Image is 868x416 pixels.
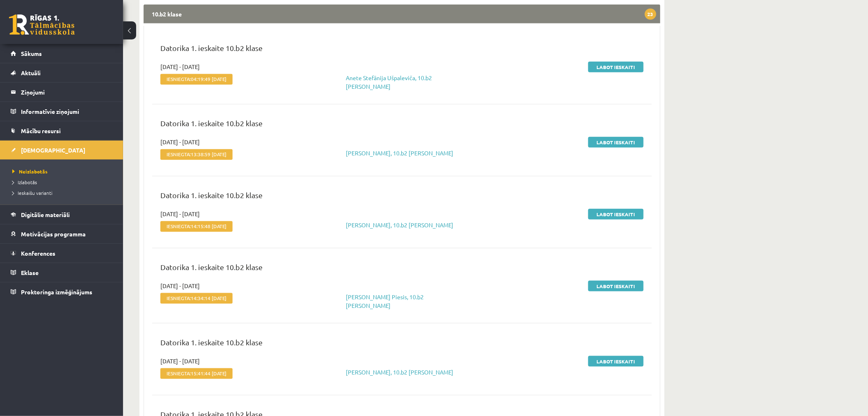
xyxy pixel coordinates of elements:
[21,230,86,238] span: Motivācijas programma
[160,138,200,146] span: [DATE] - [DATE]
[160,190,644,205] p: Datorika 1. ieskaite 10.b2 klase
[21,250,55,257] span: Konferences
[346,368,454,376] a: [PERSON_NAME], 10.b2 [PERSON_NAME]
[160,368,233,379] span: Iesniegta:
[12,179,37,185] span: Izlabotās
[9,14,75,35] a: Rīgas 1. Tālmācības vidusskola
[12,178,115,186] a: Izlabotās
[21,146,85,154] span: [DEMOGRAPHIC_DATA]
[588,137,644,148] a: Labot ieskaiti
[11,63,113,82] a: Aktuāli
[160,282,200,290] span: [DATE] - [DATE]
[21,288,92,296] span: Proktoringa izmēģinājums
[12,190,53,196] span: Ieskaišu varianti
[12,168,48,175] span: Neizlabotās
[346,293,424,309] a: [PERSON_NAME] Piesis, 10.b2 [PERSON_NAME]
[21,127,61,134] span: Mācību resursi
[21,83,113,102] legend: Ziņojumi
[11,282,113,301] a: Proktoringa izmēģinājums
[191,151,226,157] span: 13:38:59 [DATE]
[144,5,660,23] legend: 10.b2 klase
[11,244,113,263] a: Konferences
[160,149,233,160] span: Iesniegta:
[11,141,113,159] a: [DEMOGRAPHIC_DATA]
[160,261,644,277] p: Datorika 1. ieskaite 10.b2 klase
[191,223,226,229] span: 14:15:48 [DATE]
[645,9,656,20] span: 23
[11,224,113,243] a: Motivācijas programma
[21,211,70,218] span: Digitālie materiāli
[12,168,115,175] a: Neizlabotās
[160,42,644,58] p: Datorika 1. ieskaite 10.b2 klase
[160,210,200,218] span: [DATE] - [DATE]
[160,293,233,304] span: Iesniegta:
[21,269,39,276] span: Eklase
[588,209,644,220] a: Labot ieskaiti
[346,221,454,229] a: [PERSON_NAME], 10.b2 [PERSON_NAME]
[12,189,115,196] a: Ieskaišu varianti
[588,356,644,367] a: Labot ieskaiti
[160,62,200,71] span: [DATE] - [DATE]
[191,76,226,82] span: 04:19:49 [DATE]
[160,221,233,232] span: Iesniegta:
[11,83,113,102] a: Ziņojumi
[21,102,113,121] legend: Informatīvie ziņojumi
[191,370,226,376] span: 15:41:44 [DATE]
[21,50,42,57] span: Sākums
[160,74,233,85] span: Iesniegta:
[11,205,113,224] a: Digitālie materiāli
[346,149,454,157] a: [PERSON_NAME], 10.b2 [PERSON_NAME]
[11,263,113,282] a: Eklase
[160,337,644,352] p: Datorika 1. ieskaite 10.b2 klase
[11,121,113,140] a: Mācību resursi
[588,62,644,72] a: Labot ieskaiti
[191,295,226,301] span: 14:34:14 [DATE]
[588,281,644,291] a: Labot ieskaiti
[160,118,644,133] p: Datorika 1. ieskaite 10.b2 klase
[21,69,41,76] span: Aktuāli
[160,357,200,365] span: [DATE] - [DATE]
[11,102,113,121] a: Informatīvie ziņojumi
[11,44,113,63] a: Sākums
[346,74,432,90] a: Anete Stefānija Ušpaleviča, 10.b2 [PERSON_NAME]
